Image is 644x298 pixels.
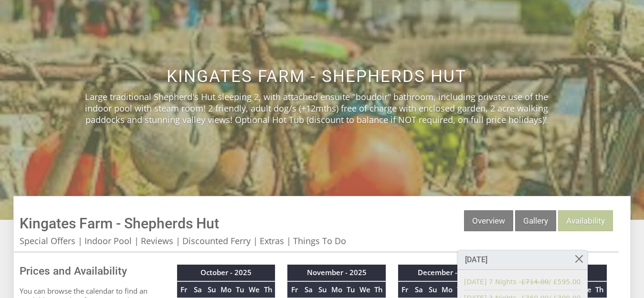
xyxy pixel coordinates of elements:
[20,265,159,277] a: Prices and Availability
[464,277,581,287] a: [DATE] 7 Nights -£714.00/ £595.00
[398,265,496,281] th: December - 2025
[454,281,468,298] th: Tu
[20,235,75,247] a: Special Offers
[440,281,454,298] th: Mo
[74,91,559,125] p: Large traditional Shepherd's Hut sleeping 2, with attached ensuite "boudoir" bathroom, including ...
[558,210,613,231] a: Availability
[219,281,233,298] th: Mo
[426,281,440,298] th: Su
[205,281,219,298] th: Su
[74,67,559,86] h2: Kingates Farm - Shepherds Hut
[398,281,412,298] th: Fr
[233,281,247,298] th: Tu
[464,210,513,231] a: Overview
[287,281,302,298] th: Fr
[293,235,346,247] a: Things To Do
[358,281,372,298] th: We
[247,281,262,298] th: We
[521,278,549,286] strike: £714.00
[329,281,344,298] th: Mo
[287,265,386,281] th: November - 2025
[182,235,251,247] a: Discounted Ferry
[457,250,588,270] h3: [DATE]
[20,215,219,232] a: Kingates Farm - Shepherds Hut
[344,281,358,298] th: Tu
[593,281,607,298] th: Th
[191,281,205,298] th: Sa
[260,235,284,247] a: Extras
[316,281,330,298] th: Su
[412,281,426,298] th: Sa
[177,265,275,281] th: October - 2025
[515,210,556,231] a: Gallery
[84,235,132,247] a: Indoor Pool
[301,281,316,298] th: Sa
[261,281,275,298] th: Th
[141,235,173,247] a: Reviews
[177,281,191,298] th: Fr
[372,281,386,298] th: Th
